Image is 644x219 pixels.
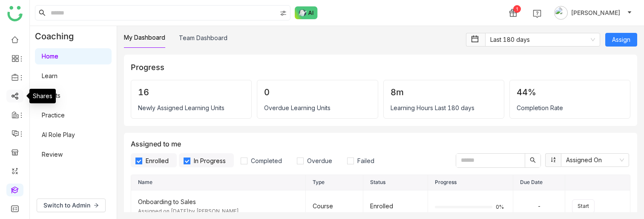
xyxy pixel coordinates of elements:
nz-select-item: Assigned On [566,154,624,166]
th: Type [306,175,363,190]
div: Newly Assigned Learning Units [138,104,244,111]
th: Due Date [513,175,565,190]
span: Start [578,202,589,210]
span: Switch to Admin [43,201,90,210]
span: Failed [354,157,378,164]
div: Assigned on [DATE] by [PERSON_NAME] [138,207,299,216]
div: 1 [513,5,521,13]
div: 16 [138,87,244,97]
img: search-type.svg [280,10,287,17]
img: logo [7,6,23,21]
button: Assign [605,33,637,47]
div: Overdue Learning Units [264,104,371,111]
span: Assign [612,35,630,44]
a: Team Dashboard [179,34,227,41]
nz-select-item: Last 180 days [490,33,595,46]
img: ask-buddy-normal.svg [295,6,318,19]
th: Status [363,175,428,190]
a: Practice [42,111,65,119]
a: Learn [42,72,57,79]
div: Onboarding to Sales [138,197,299,207]
span: [PERSON_NAME] [571,8,620,18]
a: Review [42,151,63,158]
div: Completion Rate [517,104,623,111]
div: Learning Hours Last 180 days [391,104,497,111]
div: Assigned to me [131,140,630,168]
div: Enrolled [370,201,421,211]
div: Shares [29,89,56,103]
div: Course [313,201,356,211]
button: [PERSON_NAME] [552,6,634,20]
div: Progress [131,61,630,73]
div: 0 [264,87,371,97]
div: 44% [517,87,623,97]
a: AI Role Play [42,131,75,138]
span: Overdue [304,157,336,164]
span: 0% [496,204,506,210]
span: Completed [247,157,285,164]
img: avatar [554,6,568,20]
span: In Progress [190,157,229,164]
div: Coaching [30,26,86,47]
div: 8m [391,87,497,97]
img: help.svg [533,9,541,18]
span: Enrolled [142,157,172,164]
button: Switch to Admin [37,199,106,212]
a: Events [42,92,60,99]
a: Home [42,53,58,60]
a: My Dashboard [124,34,165,41]
th: Progress [428,175,513,190]
button: Start [572,199,595,213]
th: Name [131,175,306,190]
